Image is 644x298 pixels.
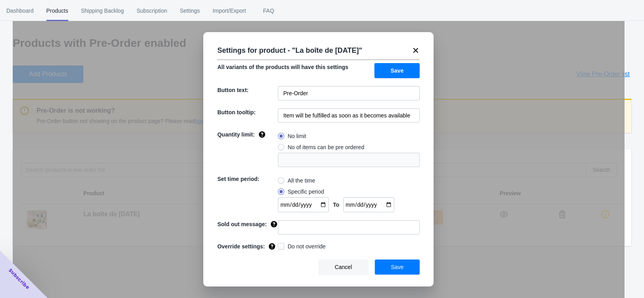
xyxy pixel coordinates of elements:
[6,0,34,21] span: Dashboard
[217,221,266,227] span: Sold out message:
[217,243,265,250] span: Override settings:
[287,177,315,185] span: All the time
[46,0,68,21] span: Products
[287,242,326,250] span: Do not override
[217,44,362,57] p: Settings for product - " La boîte de [DATE] "
[213,0,246,21] span: Import/Export
[375,260,420,275] button: Save
[287,188,324,196] span: Specific period
[217,176,259,182] span: Set time period:
[217,131,255,138] span: Quantity limit:
[137,0,167,21] span: Subscription
[391,67,404,74] span: Save
[391,264,404,270] span: Save
[7,267,31,291] span: Subscribe
[287,143,364,151] span: No of items can be pre ordered
[217,64,348,70] span: All variants of the products will have this settings
[374,63,420,78] button: Save
[180,0,200,21] span: Settings
[318,260,368,275] button: Cancel
[217,87,249,93] span: Button text:
[287,132,306,140] span: No limit
[81,0,124,21] span: Shipping Backlog
[259,0,279,21] span: FAQ
[335,264,352,270] span: Cancel
[333,202,339,208] span: To
[217,109,255,115] span: Button tooltip:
